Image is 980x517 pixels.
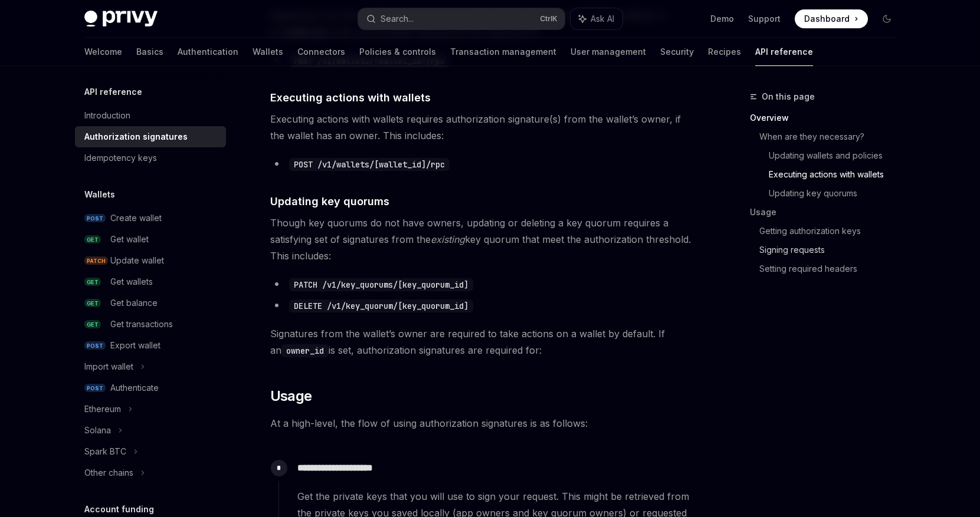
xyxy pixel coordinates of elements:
[84,214,106,223] span: POST
[84,85,142,99] h5: API reference
[253,38,283,66] a: Wallets
[84,235,101,244] span: GET
[84,360,133,374] div: Import wallet
[270,387,312,406] span: Usage
[660,38,694,66] a: Security
[110,296,158,310] div: Get balance
[178,38,238,66] a: Authentication
[75,271,226,292] a: GETGet wallets
[75,314,226,335] a: GETGet transactions
[84,38,122,66] a: Welcome
[84,11,158,27] img: dark logo
[84,402,121,416] div: Ethereum
[84,187,115,202] h5: Wallets
[270,111,696,144] span: Executing actions with wallets requires authorization signature(s) from the wallet’s owner, if th...
[75,126,226,147] a: Authorization signatures
[708,38,741,66] a: Recipes
[75,229,226,250] a: GETGet wallet
[759,222,906,241] a: Getting authorization keys
[762,90,815,104] span: On this page
[75,250,226,271] a: PATCHUpdate wallet
[84,341,106,350] span: POST
[110,338,160,353] div: Export wallet
[710,13,734,25] a: Demo
[759,241,906,259] a: Signing requests
[84,320,101,329] span: GET
[75,208,226,229] a: POSTCreate wallet
[84,299,101,308] span: GET
[769,165,906,184] a: Executing actions with wallets
[84,108,130,123] div: Introduction
[359,38,436,66] a: Policies & controls
[750,108,906,127] a: Overview
[270,90,431,106] span: Executing actions with wallets
[769,146,906,165] a: Updating wallets and policies
[759,259,906,278] a: Setting required headers
[110,211,162,225] div: Create wallet
[84,423,111,437] div: Solana
[75,147,226,169] a: Idempotency keys
[750,203,906,222] a: Usage
[75,292,226,314] a: GETGet balance
[795,9,868,28] a: Dashboard
[358,8,565,29] button: Search...CtrlK
[877,9,896,28] button: Toggle dark mode
[84,130,188,144] div: Authorization signatures
[571,8,622,29] button: Ask AI
[270,215,696,264] span: Though key quorums do not have owners, updating or deleting a key quorum requires a satisfying se...
[281,344,329,357] code: owner_id
[110,253,164,268] div: Update wallet
[381,12,414,26] div: Search...
[270,415,696,432] span: At a high-level, the flow of using authorization signatures is as follows:
[270,325,696,358] span: Signatures from the wallet’s owner are required to take actions on a wallet by default. If an is ...
[110,232,149,246] div: Get wallet
[431,233,465,245] em: existing
[270,193,389,209] span: Updating key quorums
[755,38,813,66] a: API reference
[748,13,781,25] a: Support
[289,278,473,291] code: PATCH /v1/key_quorums/[key_quorum_id]
[75,105,226,126] a: Introduction
[804,13,850,25] span: Dashboard
[450,38,556,66] a: Transaction management
[769,184,906,203] a: Updating key quorums
[84,384,106,393] span: POST
[759,127,906,146] a: When are they necessary?
[110,317,173,331] div: Get transactions
[110,381,159,395] div: Authenticate
[84,444,126,459] div: Spark BTC
[84,466,133,480] div: Other chains
[289,158,450,171] code: POST /v1/wallets/[wallet_id]/rpc
[297,38,345,66] a: Connectors
[571,38,646,66] a: User management
[75,335,226,356] a: POSTExport wallet
[84,278,101,287] span: GET
[84,151,157,165] div: Idempotency keys
[110,275,153,289] div: Get wallets
[84,502,154,516] h5: Account funding
[84,256,108,265] span: PATCH
[136,38,163,66] a: Basics
[540,14,558,24] span: Ctrl K
[591,13,614,25] span: Ask AI
[75,377,226,399] a: POSTAuthenticate
[289,299,473,312] code: DELETE /v1/key_quorum/[key_quorum_id]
